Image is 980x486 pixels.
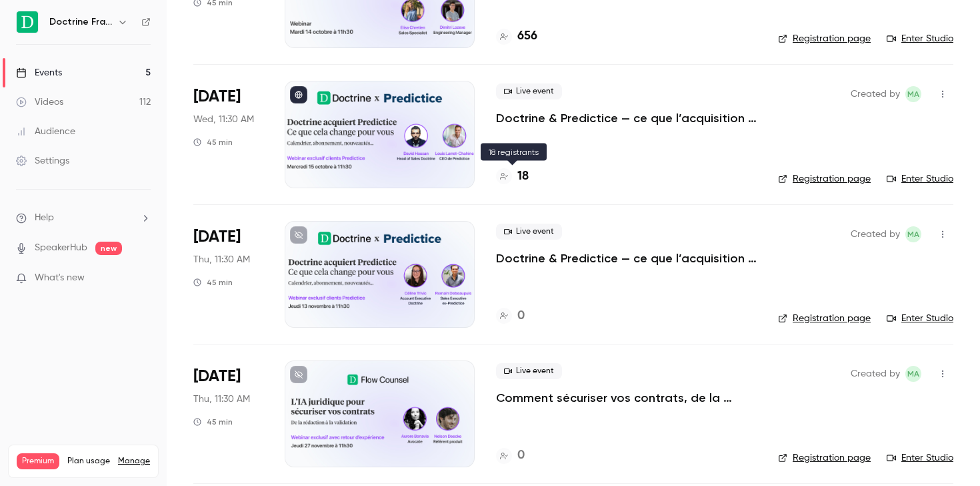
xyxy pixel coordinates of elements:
a: Registration page [778,32,871,45]
li: help-dropdown-opener [16,211,151,225]
div: Oct 15 Wed, 11:30 AM (Europe/Paris) [193,81,263,188]
div: Settings [16,154,69,168]
h4: 0 [517,307,525,325]
span: Created by [851,226,900,242]
span: Marie Agard [905,226,921,242]
span: MA [907,366,919,382]
span: [DATE] [193,226,241,248]
span: new [95,242,122,255]
a: Doctrine & Predictice — ce que l’acquisition change pour vous - Session 2 [496,250,757,266]
a: SpeakerHub [35,241,87,255]
a: 0 [496,307,525,325]
a: Doctrine & Predictice — ce que l’acquisition change pour vous - Session 1 [496,110,757,126]
span: Live event [496,83,562,99]
span: MA [907,226,919,242]
div: 45 min [193,137,233,148]
span: What's new [35,271,85,285]
span: Created by [851,366,900,382]
h6: Doctrine France [49,15,112,29]
span: Marie Agard [905,86,921,102]
span: Created by [851,86,900,102]
a: Enter Studio [887,451,953,465]
span: Premium [17,453,59,469]
span: Live event [496,363,562,379]
h4: 18 [517,168,529,186]
div: Nov 27 Thu, 11:30 AM (Europe/Paris) [193,360,263,467]
a: Registration page [778,172,871,186]
a: Comment sécuriser vos contrats, de la rédaction à la validation. [496,390,757,406]
div: Audience [16,125,75,138]
a: Registration page [778,312,871,325]
span: [DATE] [193,366,241,387]
h4: 0 [517,447,525,465]
span: Marie Agard [905,366,921,382]
iframe: Noticeable Trigger [135,272,151,284]
h4: 656 [517,27,537,45]
a: Enter Studio [887,32,953,45]
span: Wed, 11:30 AM [193,113,254,126]
img: Doctrine France [17,11,38,33]
div: Nov 13 Thu, 11:30 AM (Europe/Paris) [193,221,263,328]
a: Enter Studio [887,172,953,186]
span: Plan usage [67,456,110,467]
a: Registration page [778,451,871,465]
a: Manage [118,456,150,467]
a: 0 [496,447,525,465]
a: 656 [496,27,537,45]
a: 18 [496,168,529,186]
a: Enter Studio [887,312,953,325]
div: 45 min [193,417,233,427]
span: Live event [496,224,562,240]
span: MA [907,86,919,102]
div: Videos [16,95,63,109]
div: Events [16,66,62,79]
span: Help [35,211,54,225]
span: Thu, 11:30 AM [193,393,250,406]
div: 45 min [193,277,233,288]
span: [DATE] [193,86,241,107]
span: Thu, 11:30 AM [193,253,250,266]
